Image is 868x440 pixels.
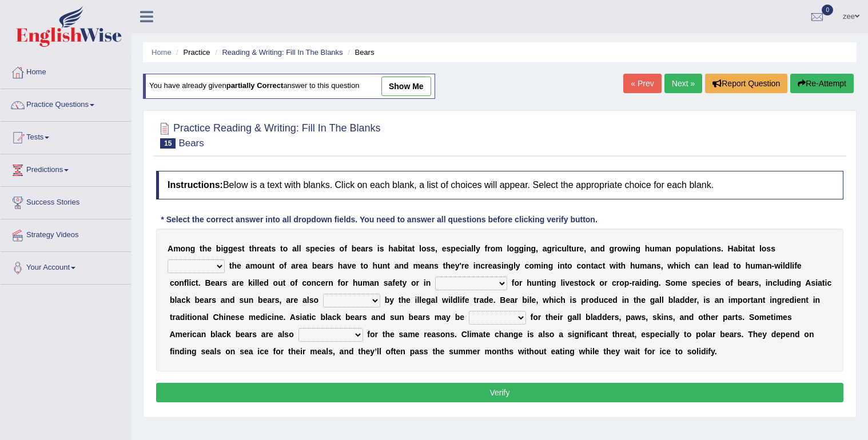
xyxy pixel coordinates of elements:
b: a [291,261,296,270]
b: i [792,261,794,270]
b: g [190,244,196,253]
b: m [534,261,541,270]
b: s [305,244,310,253]
b: a [734,244,738,253]
b: e [456,244,460,253]
b: g [548,261,554,270]
b: A [168,244,173,253]
b: t [734,261,736,270]
b: e [233,244,237,253]
b: i [743,244,745,253]
b: n [383,261,388,270]
b: i [473,261,476,270]
b: e [579,244,584,253]
b: a [232,278,236,287]
b: d [404,261,409,270]
b: s [434,261,439,270]
b: t [618,261,621,270]
b: t [591,261,594,270]
b: h [685,261,690,270]
b: s [431,244,435,253]
a: Predictions [1,154,131,183]
b: u [377,261,383,270]
li: Practice [173,47,210,58]
b: i [221,244,223,253]
b: n [429,261,434,270]
b: n [712,244,717,253]
div: * Select the correct answer into all dropdown fields. You need to answer all questions before cli... [156,214,602,226]
b: o [421,244,427,253]
b: f [184,278,187,287]
b: e [442,244,447,253]
b: d [264,278,269,287]
b: c [316,278,321,287]
b: e [260,244,264,253]
b: o [762,244,767,253]
b: n [651,261,656,270]
b: n [526,244,531,253]
b: w [774,261,781,270]
b: l [567,244,569,253]
b: l [299,244,301,253]
b: r [326,261,329,270]
b: y [476,244,480,253]
b: r [487,244,490,253]
b: i [189,278,191,287]
b: o [181,244,186,253]
a: Tests [1,122,131,150]
b: n [267,261,272,270]
b: o [257,261,262,270]
b: g [514,244,519,253]
b: , [661,261,663,270]
b: c [695,261,699,270]
b: g [635,244,640,253]
b: B [205,278,210,287]
b: m [250,261,257,270]
b: o [529,261,534,270]
b: s [380,244,384,253]
b: h [645,244,650,253]
b: o [491,244,496,253]
b: i [558,261,560,270]
b: a [292,244,297,253]
b: y [516,261,520,270]
b: r [296,261,298,270]
b: c [320,244,324,253]
b: f [344,244,347,253]
b: l [759,244,762,253]
b: b [216,244,221,253]
b: l [419,244,421,253]
b: t [564,261,567,270]
b: a [698,244,702,253]
small: Bears [178,138,204,149]
b: l [473,244,476,253]
b: i [253,278,255,287]
b: i [616,261,618,270]
b: t [387,261,390,270]
b: h [621,261,626,270]
b: , [536,244,538,253]
b: w [667,261,674,270]
b: i [464,244,467,253]
b: e [317,261,321,270]
b: a [647,261,651,270]
button: Report Question [705,74,787,93]
b: r [325,278,328,287]
b: h [746,261,751,270]
b: g [519,244,524,253]
b: f [794,261,797,270]
b: t [569,244,572,253]
b: n [666,244,671,253]
b: t [603,261,606,270]
b: s [271,244,276,253]
b: u [750,261,755,270]
a: Home [1,57,131,85]
button: Re-Attempt [790,74,854,93]
b: o [279,261,284,270]
b: h [388,244,393,253]
b: e [326,244,331,253]
b: h [373,261,378,270]
b: c [681,261,686,270]
b: g [228,244,233,253]
b: r [220,278,222,287]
